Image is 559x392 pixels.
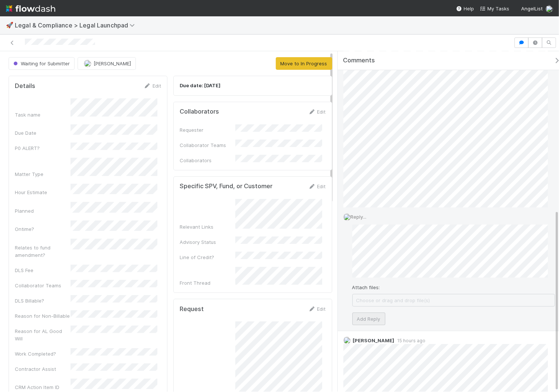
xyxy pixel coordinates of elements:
[521,6,543,12] span: AngelList
[15,383,71,391] div: CRM Action Item ID
[15,207,71,215] div: Planned
[353,337,395,343] span: [PERSON_NAME]
[15,327,71,342] div: Reason for AL Good Will
[180,82,220,88] strong: Due date: [DATE]
[15,189,71,196] div: Hour Estimate
[343,57,375,64] span: Comments
[15,144,71,152] div: P0 ALERT?
[308,183,326,189] a: Edit
[180,126,235,134] div: Requester
[6,22,13,28] span: 🚀
[308,306,326,312] a: Edit
[15,244,71,259] div: Relates to fund amendment?
[343,337,351,344] img: avatar_6811aa62-070e-4b0a-ab85-15874fb457a1.png
[15,365,71,373] div: Contractor Assist
[12,61,70,66] span: Waiting for Submitter
[180,108,219,115] h5: Collaborators
[180,306,204,313] h5: Request
[180,183,272,190] h5: Specific SPV, Fund, or Customer
[15,225,71,233] div: Ontime?
[352,284,380,291] label: Attach files:
[15,129,71,137] div: Due Date
[144,83,161,89] a: Edit
[6,2,55,15] img: logo-inverted-e16ddd16eac7371096b0.svg
[180,238,235,246] div: Advisory Status
[15,170,71,178] div: Matter Type
[308,109,326,115] a: Edit
[180,254,235,261] div: Line of Credit?
[480,6,509,12] span: My Tasks
[343,213,351,221] img: avatar_eed832e9-978b-43e4-b51e-96e46fa5184b.png
[180,157,235,164] div: Collaborators
[180,141,235,149] div: Collaborator Teams
[480,5,509,12] a: My Tasks
[546,5,553,13] img: avatar_eed832e9-978b-43e4-b51e-96e46fa5184b.png
[351,214,367,220] span: Reply...
[352,313,385,325] button: Add Reply
[15,282,71,289] div: Collaborator Teams
[456,5,474,12] div: Help
[180,279,235,287] div: Front Thread
[15,350,71,357] div: Work Completed?
[353,294,555,306] span: Choose or drag and drop file(s)
[15,297,71,304] div: DLS Billable?
[395,338,426,343] span: 15 hours ago
[15,312,71,320] div: Reason for Non-Billable
[180,223,235,231] div: Relevant Links
[9,57,75,70] button: Waiting for Submitter
[276,57,332,70] button: Move to In Progress
[15,267,71,274] div: DLS Fee
[15,111,71,118] div: Task name
[15,22,138,29] span: Legal & Compliance > Legal Launchpad
[15,82,35,90] h5: Details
